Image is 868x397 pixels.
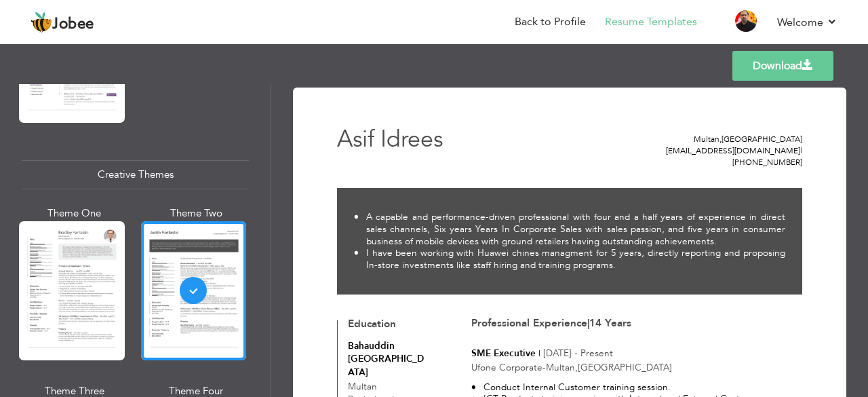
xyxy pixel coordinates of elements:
[22,206,127,221] div: Theme One
[543,347,613,360] span: [DATE] - Present
[337,124,374,155] span: Asif
[515,14,586,30] a: Back to Profile
[31,12,52,33] img: jobee.io
[575,361,578,374] span: ,
[735,10,757,32] img: Profile Img
[666,145,802,156] span: [EMAIL_ADDRESS][DOMAIN_NAME]
[587,316,589,330] span: |
[471,347,536,360] span: SME Executive
[608,134,802,145] p: Multan [GEOGRAPHIC_DATA]
[732,51,833,81] a: Download
[348,380,377,393] span: Multan
[605,14,697,30] a: Resume Templates
[732,157,802,168] span: [PHONE_NUMBER]
[471,318,802,330] h3: Professional Experience 14 Years
[354,247,785,271] li: I have been working with Huawei chines managment for 5 years, directly reporting and proposing In...
[471,361,802,374] p: Ufone Corporate Multan [GEOGRAPHIC_DATA]
[542,361,546,374] span: -
[52,17,94,32] span: Jobee
[22,160,249,189] div: Creative Themes
[380,124,443,155] span: Idrees
[538,347,540,360] span: |
[348,339,427,379] div: Bahauddin [GEOGRAPHIC_DATA]
[800,145,802,156] span: |
[471,381,802,394] li: Conduct Internal Customer training session.
[777,14,837,31] a: Welcome
[354,211,785,247] li: A capable and performance-driven professional with four and a half years of experience in direct ...
[719,134,722,145] span: ,
[348,319,427,330] h4: Education
[31,12,94,33] a: Jobee
[144,206,250,221] div: Theme Two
